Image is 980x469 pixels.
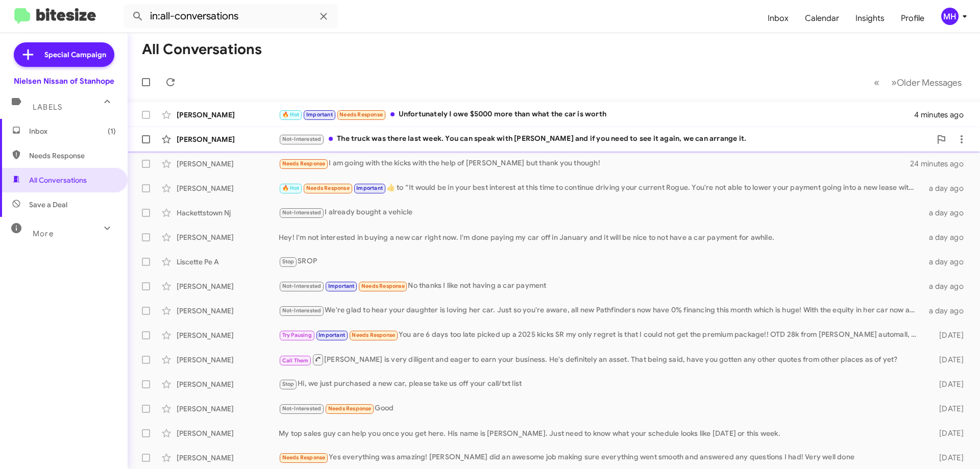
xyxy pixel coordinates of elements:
div: Good [279,403,923,414]
span: Not-Interested [282,405,322,412]
a: Insights [847,4,893,33]
span: 🔥 Hot [282,185,300,191]
div: [PERSON_NAME] [177,330,279,340]
span: Older Messages [897,77,962,88]
span: Needs Response [282,160,326,167]
div: The truck was there last week. You can speak with [PERSON_NAME] and if you need to see it again, ... [279,133,931,145]
span: Not-Interested [282,209,322,216]
div: My top sales guy can help you once you get here. His name is [PERSON_NAME]. Just need to know wha... [279,428,923,438]
span: Needs Response [282,454,326,461]
a: Inbox [759,4,797,33]
div: No thanks I like not having a car payment [279,280,923,292]
div: I already bought a vehicle [279,207,923,218]
div: [PERSON_NAME] [177,428,279,438]
span: Important [318,332,345,338]
div: [DATE] [923,330,972,340]
input: Search [124,4,338,29]
div: [DATE] [923,453,972,463]
div: [PERSON_NAME] [177,355,279,365]
span: » [891,76,897,89]
div: [PERSON_NAME] [177,134,279,144]
div: Nielsen Nissan of Stanhope [14,76,114,86]
div: I am going with the kicks with the help of [PERSON_NAME] but thank you though! [279,158,911,169]
span: Needs Response [352,332,395,338]
span: Needs Response [339,111,383,118]
div: [PERSON_NAME] [177,232,279,242]
span: Needs Response [361,283,405,289]
div: Unfortunately I owe $5000 more than what the car is worth [279,109,914,120]
div: [PERSON_NAME] [177,379,279,389]
div: We're glad to hear your daughter is loving her car. Just so you're aware, all new Pathfinders now... [279,305,923,316]
div: SROP [279,256,923,267]
div: 4 minutes ago [914,110,972,120]
div: [DATE] [923,428,972,438]
a: Calendar [797,4,847,33]
div: [DATE] [923,379,972,389]
div: You are 6 days too late picked up a 2025 kicks SR my only regret is that I could not get the prem... [279,329,923,341]
span: Important [356,185,383,191]
span: Try Pausing [282,332,312,338]
div: Liscette Pe A [177,257,279,267]
span: Stop [282,381,295,387]
span: « [874,76,879,89]
h1: All Conversations [142,41,262,58]
span: 🔥 Hot [282,111,300,118]
div: Hi, we just purchased a new car, please take us off your call/txt list [279,378,923,390]
button: MH [933,8,969,25]
div: [PERSON_NAME] is very diligent and eager to earn your business. He's definitely an asset. That be... [279,353,923,366]
button: Previous [868,72,886,93]
a: Profile [893,4,933,33]
span: Labels [33,103,62,112]
span: More [33,229,54,238]
span: Important [328,283,355,289]
div: [DATE] [923,404,972,414]
div: MH [941,8,959,25]
div: [PERSON_NAME] [177,110,279,120]
span: All Conversations [29,175,87,185]
div: [DATE] [923,355,972,365]
span: Call Them [282,357,309,364]
div: [PERSON_NAME] [177,159,279,169]
div: a day ago [923,257,972,267]
span: Needs Response [29,151,116,161]
div: [PERSON_NAME] [177,404,279,414]
span: Needs Response [328,405,372,412]
span: Save a Deal [29,200,67,210]
span: Needs Response [306,185,350,191]
nav: Page navigation example [868,72,968,93]
span: Important [306,111,333,118]
span: Special Campaign [44,50,106,60]
div: a day ago [923,208,972,218]
div: a day ago [923,232,972,242]
div: ​👍​ to “ It would be in your best interest at this time to continue driving your current Rogue. Y... [279,182,923,194]
div: Hackettstown Nj [177,208,279,218]
div: 24 minutes ago [911,159,972,169]
div: [PERSON_NAME] [177,183,279,193]
div: a day ago [923,306,972,316]
div: Hey! I'm not interested in buying a new car right now. I'm done paying my car off in January and ... [279,232,923,242]
span: (1) [108,126,116,136]
span: Not-Interested [282,307,322,314]
div: [PERSON_NAME] [177,281,279,291]
a: Special Campaign [14,42,114,67]
button: Next [885,72,968,93]
div: [PERSON_NAME] [177,306,279,316]
span: Inbox [29,126,116,136]
div: a day ago [923,281,972,291]
div: [PERSON_NAME] [177,453,279,463]
div: Yes everything was amazing! [PERSON_NAME] did an awesome job making sure everything went smooth a... [279,452,923,463]
div: a day ago [923,183,972,193]
span: Not-Interested [282,283,322,289]
span: Not-Interested [282,136,322,142]
span: Stop [282,258,295,265]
